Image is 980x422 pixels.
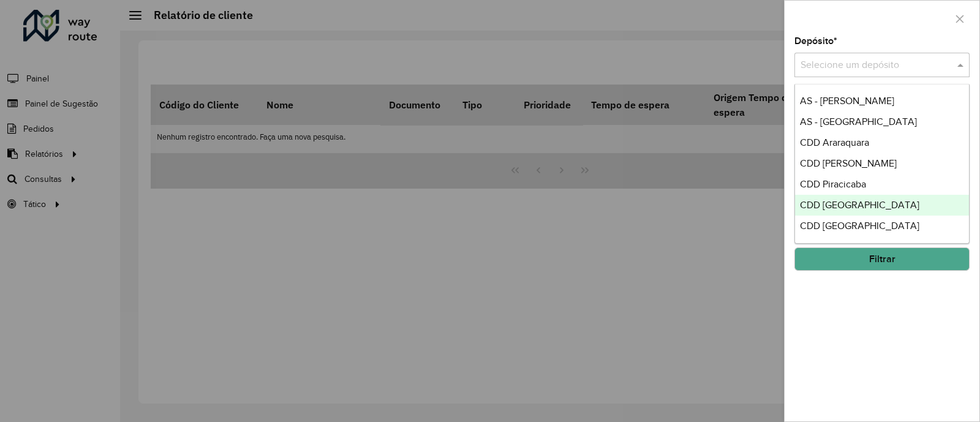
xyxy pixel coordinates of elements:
[794,34,837,48] label: Depósito
[800,96,894,106] span: AS - [PERSON_NAME]
[800,116,917,127] span: AS - [GEOGRAPHIC_DATA]
[794,84,970,244] ng-dropdown-panel: Options list
[800,179,866,189] span: CDD Piracicaba
[794,247,970,271] button: Filtrar
[800,220,919,231] span: CDD [GEOGRAPHIC_DATA]
[800,158,897,168] span: CDD [PERSON_NAME]
[800,200,919,210] span: CDD [GEOGRAPHIC_DATA]
[800,137,869,148] span: CDD Araraquara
